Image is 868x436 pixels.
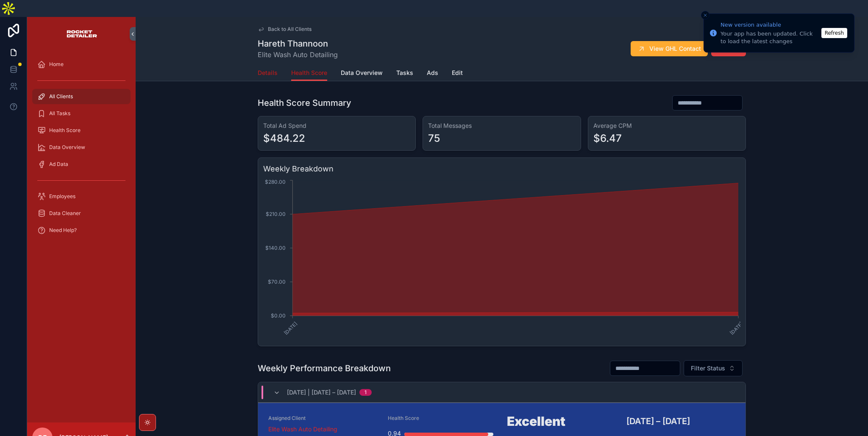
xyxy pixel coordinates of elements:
[428,132,440,145] div: 75
[32,123,131,138] a: Health Score
[701,11,709,19] button: Close toast
[32,140,131,155] a: Data Overview
[268,26,312,33] span: Back to All Clients
[27,51,136,249] div: scrollable content
[631,41,708,56] button: View GHL Contact
[291,65,327,81] a: Health Score
[32,57,131,72] a: Home
[32,89,131,104] a: All Clients
[821,28,847,38] button: Refresh
[452,69,463,77] span: Edit
[341,69,383,77] span: Data Overview
[258,26,312,33] a: Back to All Clients
[263,121,410,130] h3: Total Ad Spend
[32,189,131,204] a: Employees
[427,69,438,77] span: Ads
[49,127,81,134] span: Health Score
[49,161,68,168] span: Ad Data
[364,389,367,396] div: 1
[507,415,616,431] h1: Excellent
[258,97,351,109] h1: Health Score Summary
[287,388,356,397] span: [DATE] | [DATE] – [DATE]
[684,360,743,376] button: Select Button
[593,121,740,130] h3: Average CPM
[721,21,819,29] div: New version available
[49,210,81,217] span: Data Cleaner
[49,110,70,117] span: All Tasks
[265,179,286,185] tspan: $280.00
[32,106,131,121] a: All Tasks
[49,144,85,151] span: Data Overview
[32,206,131,221] a: Data Cleaner
[427,65,438,82] a: Ads
[263,178,740,341] div: chart
[626,415,736,428] h3: [DATE] – [DATE]
[268,415,378,422] span: Assigned Client
[49,193,75,200] span: Employees
[729,320,744,336] text: [DATE]
[428,121,575,130] h3: Total Messages
[452,65,463,82] a: Edit
[396,69,413,77] span: Tasks
[258,50,338,60] span: Elite Wash Auto Detailing
[32,157,131,172] a: Ad Data
[266,211,286,217] tspan: $210.00
[258,38,338,50] h1: Hareth Thannoon
[291,69,327,77] span: Health Score
[691,364,725,373] span: Filter Status
[649,44,701,53] span: View GHL Contact
[721,30,819,45] div: Your app has been updated. Click to load the latest changes
[341,65,383,82] a: Data Overview
[396,65,413,82] a: Tasks
[271,312,286,319] tspan: $0.00
[268,279,286,285] tspan: $70.00
[283,320,298,336] text: [DATE]
[49,61,64,68] span: Home
[49,93,73,100] span: All Clients
[593,132,622,145] div: $6.47
[66,27,97,41] img: App logo
[388,415,497,422] span: Health Score
[258,65,278,82] a: Details
[258,362,391,374] h1: Weekly Performance Breakdown
[265,245,286,251] tspan: $140.00
[258,69,278,77] span: Details
[263,132,305,145] div: $484.22
[263,163,740,175] h3: Weekly Breakdown
[49,227,77,234] span: Need Help?
[32,223,131,238] a: Need Help?
[268,425,337,433] a: Elite Wash Auto Detailing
